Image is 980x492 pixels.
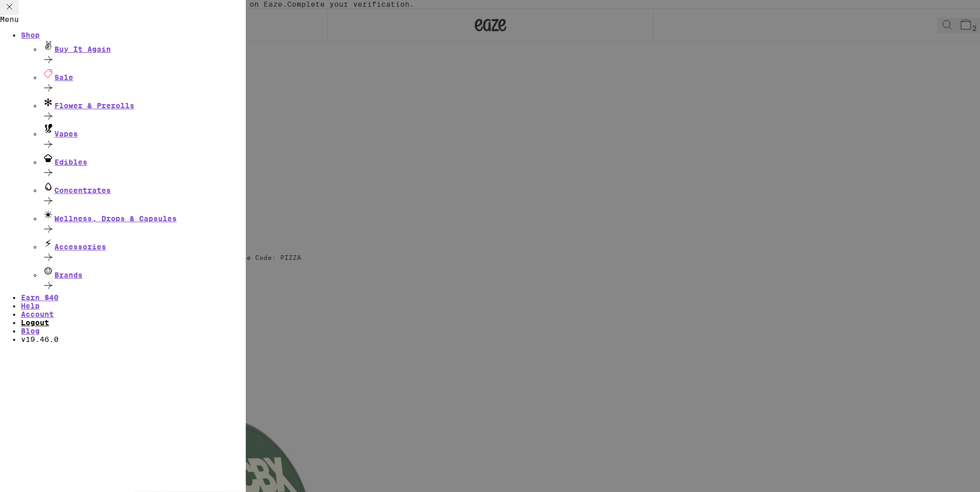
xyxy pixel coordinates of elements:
a: Logout [21,318,49,327]
div: Buy It Again [42,39,246,53]
div: Flower & Prerolls [42,96,246,110]
a: Account [21,310,54,318]
a: Accessories [42,237,246,265]
a: Blog [21,327,246,335]
a: Shop [21,31,246,39]
div: Accessories [42,237,246,251]
div: Brands [42,265,246,279]
div: Vapes [42,124,246,138]
a: Wellness, Drops & Capsules [42,209,246,237]
div: Concentrates [42,180,246,194]
a: Vapes [42,124,246,152]
div: Sale [42,67,246,82]
a: Brands [42,265,246,293]
div: Wellness, Drops & Capsules [42,209,246,223]
a: Earn $ 40 [21,293,59,302]
a: Flower & Prerolls [42,96,246,124]
a: Sale [42,67,246,96]
a: Edibles [42,152,246,180]
a: Buy It Again [42,39,246,67]
div: Edibles [42,152,246,166]
span: v 19.46.0 [21,335,59,344]
a: Help [21,302,40,310]
a: Concentrates [42,180,246,209]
